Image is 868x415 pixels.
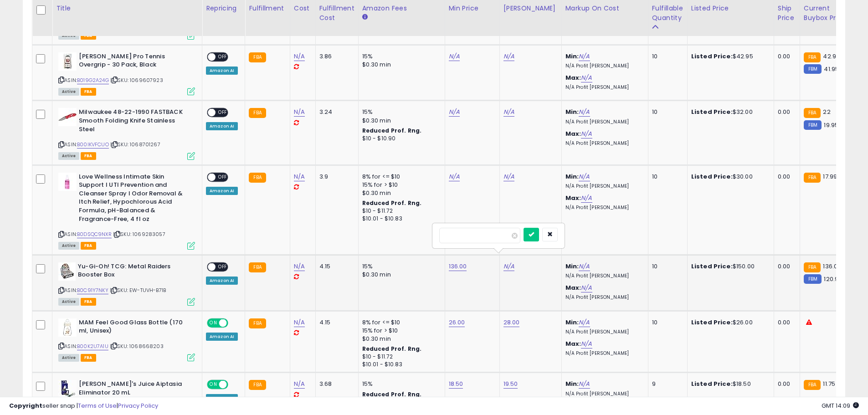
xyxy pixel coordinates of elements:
div: 15% for > $10 [362,327,438,335]
a: N/A [579,262,590,271]
small: FBM [804,120,822,130]
div: $0.30 min [362,189,438,197]
p: N/A Profit [PERSON_NAME] [565,329,641,335]
img: 414xJEmlMFL._SL40_.jpg [58,380,77,398]
a: N/A [579,379,590,389]
div: seller snap | | [9,402,158,410]
small: FBA [804,380,821,390]
div: 15% [362,52,438,61]
span: 22 [823,108,830,116]
span: FBA [81,242,96,250]
div: 10 [652,52,680,61]
div: 3.9 [319,173,351,181]
div: 15% [362,262,438,271]
div: $0.30 min [362,335,438,343]
span: 19.95 [824,121,838,129]
img: 31f-Tvoh8+L._SL40_.jpg [58,52,77,71]
div: 0.00 [778,262,793,271]
a: N/A [579,172,590,181]
div: Fulfillment Cost [319,4,354,23]
div: 10 [652,262,680,271]
small: FBA [249,262,266,272]
a: N/A [581,194,592,203]
b: Milwaukee 48-22-1990 FASTBACK Smooth Folding Knife Stainless Steel [79,108,190,136]
div: $10 - $11.72 [362,207,438,215]
span: 2025-08-11 14:09 GMT [822,401,859,410]
div: 0.00 [778,380,793,388]
div: 10 [652,108,680,116]
b: Listed Price: [691,172,733,181]
span: 136.03 [823,262,841,271]
span: | SKU: 1068668203 [110,343,164,350]
div: ASIN: [58,318,195,361]
div: $150.00 [691,262,767,271]
div: 15% [362,380,438,388]
div: Amazon AI [206,277,238,285]
div: 15% for > $10 [362,181,438,189]
p: N/A Profit [PERSON_NAME] [565,119,641,125]
b: Love Wellness Intimate Skin Support I UTI Prevention and Cleanser Spray I Odor Removal & Itch Rel... [79,173,190,225]
small: Amazon Fees. [362,13,368,21]
div: ASIN: [58,262,195,305]
div: 3.68 [319,380,351,388]
div: 3.24 [319,108,351,116]
a: 19.50 [503,379,518,389]
div: 9 [652,380,680,388]
small: FBA [804,262,821,272]
div: 10 [652,318,680,327]
div: 0.00 [778,52,793,61]
div: 3.86 [319,52,351,61]
small: FBA [249,318,266,328]
b: Min: [565,318,579,327]
span: FBA [81,88,96,96]
div: $32.00 [691,108,767,116]
p: N/A Profit [PERSON_NAME] [565,63,641,69]
a: N/A [294,52,305,61]
span: All listings currently available for purchase on Amazon [58,354,79,362]
div: Fulfillable Quantity [652,4,683,23]
b: Min: [565,172,579,181]
a: B0DSQC9NXR [77,231,112,238]
p: N/A Profit [PERSON_NAME] [565,294,641,301]
span: OFF [216,109,230,117]
a: N/A [294,172,305,181]
a: Privacy Policy [118,401,158,410]
span: FBA [81,152,96,160]
a: N/A [449,172,460,181]
span: | SKU: 1069283057 [113,231,165,238]
a: N/A [503,262,514,271]
b: Max: [565,283,581,292]
div: $10.01 - $10.83 [362,361,438,369]
a: Terms of Use [78,401,117,410]
div: 8% for <= $10 [362,318,438,327]
div: 0.00 [778,108,793,116]
div: Amazon AI [206,187,238,195]
b: Max: [565,129,581,138]
b: Listed Price: [691,262,733,271]
div: Amazon AI [206,122,238,130]
small: FBA [804,173,821,183]
span: OFF [227,381,241,389]
span: All listings currently available for purchase on Amazon [58,152,79,160]
strong: Copyright [9,401,42,410]
span: ON [208,381,219,389]
div: 15% [362,108,438,116]
b: Reduced Prof. Rng. [362,127,422,134]
a: N/A [579,52,590,61]
span: 17.99 [823,172,837,181]
small: FBA [249,380,266,390]
a: N/A [581,73,592,82]
b: Listed Price: [691,108,733,116]
a: N/A [449,108,460,117]
div: $18.50 [691,380,767,388]
b: Max: [565,339,581,348]
span: 11.75 [823,379,835,388]
span: OFF [216,53,230,61]
div: Min Price [449,4,496,13]
small: FBA [804,108,821,118]
a: N/A [503,108,514,117]
div: $10 - $11.72 [362,353,438,361]
div: Amazon AI [206,67,238,75]
div: 10 [652,173,680,181]
span: OFF [216,173,230,181]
